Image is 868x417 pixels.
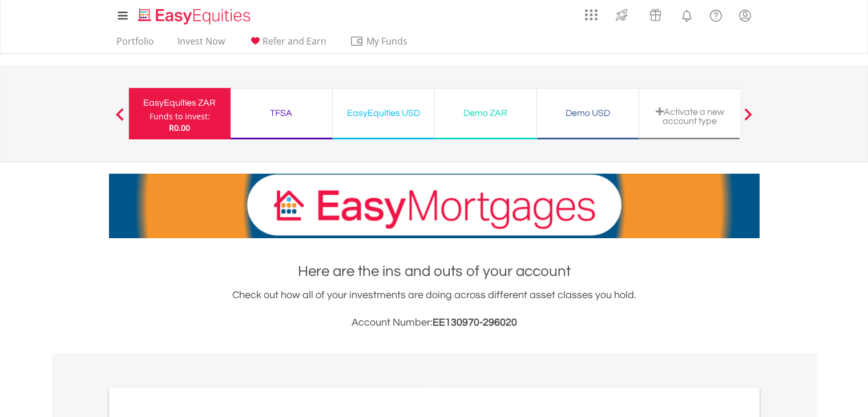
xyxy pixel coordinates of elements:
[612,6,631,24] img: thrive-v2.svg
[109,315,760,331] h3: Account Number:
[639,3,672,24] a: Vouchers
[169,122,190,133] span: R0.00
[244,35,331,53] a: Refer and Earn
[442,105,530,121] div: Demo ZAR
[350,34,425,49] span: My Funds
[263,35,326,47] span: Refer and Earn
[109,174,760,238] img: EasyMortage Promotion Banner
[578,3,605,21] a: AppsGrid
[136,95,224,111] div: EasyEquities ZAR
[136,7,255,26] img: EasyEquities_Logo.png
[701,3,730,26] a: FAQ's and Support
[237,105,325,121] div: TFSA
[433,317,517,328] span: EE130970-296020
[340,105,427,121] div: EasyEquities USD
[112,35,159,53] a: Portfolio
[646,107,734,126] div: Activate a new account type
[109,287,760,331] div: Check out how all of your investments are doing across different asset classes you hold.
[109,261,760,282] h1: Here are the ins and outs of your account
[646,6,665,24] img: vouchers-v2.svg
[672,3,701,26] a: Notifications
[134,3,255,26] a: Home page
[173,35,229,53] a: Invest Now
[544,105,632,121] div: Demo USD
[730,3,760,28] a: My Profile
[585,9,597,21] img: grid-menu-icon.svg
[150,111,210,122] div: Funds to invest:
